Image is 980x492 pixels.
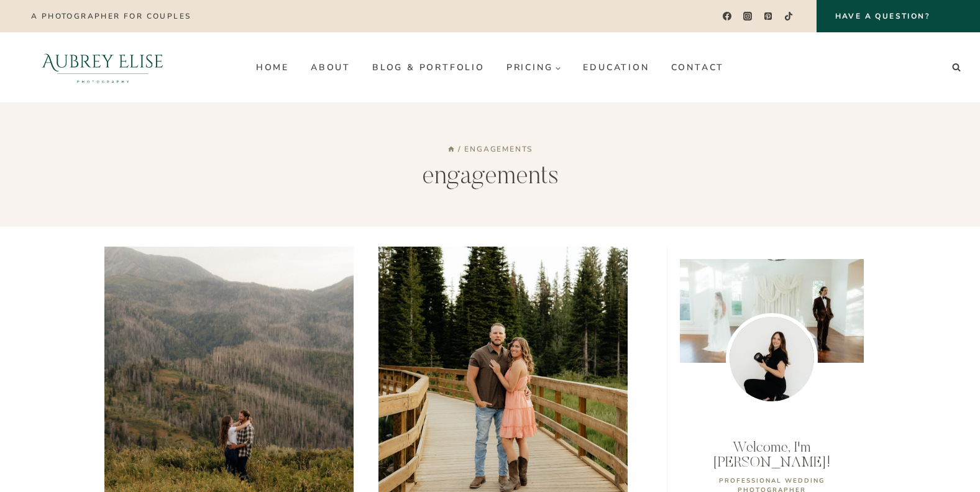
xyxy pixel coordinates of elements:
[447,144,455,154] a: Home
[245,58,735,78] nav: Primary
[718,7,736,25] a: Facebook
[495,58,572,78] a: Pricing
[300,58,361,78] a: About
[948,59,965,76] button: View Search Form
[759,7,777,25] a: Pinterest
[245,58,300,78] a: Home
[780,7,798,25] a: TikTok
[447,144,533,153] nav: Breadcrumbs
[422,162,559,193] h1: engagements
[458,144,462,154] span: /
[739,7,757,25] a: Instagram
[361,58,495,78] a: Blog & Portfolio
[660,58,735,78] a: Contact
[572,58,660,78] a: Education
[15,32,191,102] img: Aubrey Elise Photography
[31,12,191,20] p: A photographer for couples
[689,440,854,470] p: Welcome, I'm [PERSON_NAME]!
[506,63,562,72] span: Pricing
[464,144,533,154] span: engagements
[726,313,818,405] img: Utah wedding photographer Aubrey Williams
